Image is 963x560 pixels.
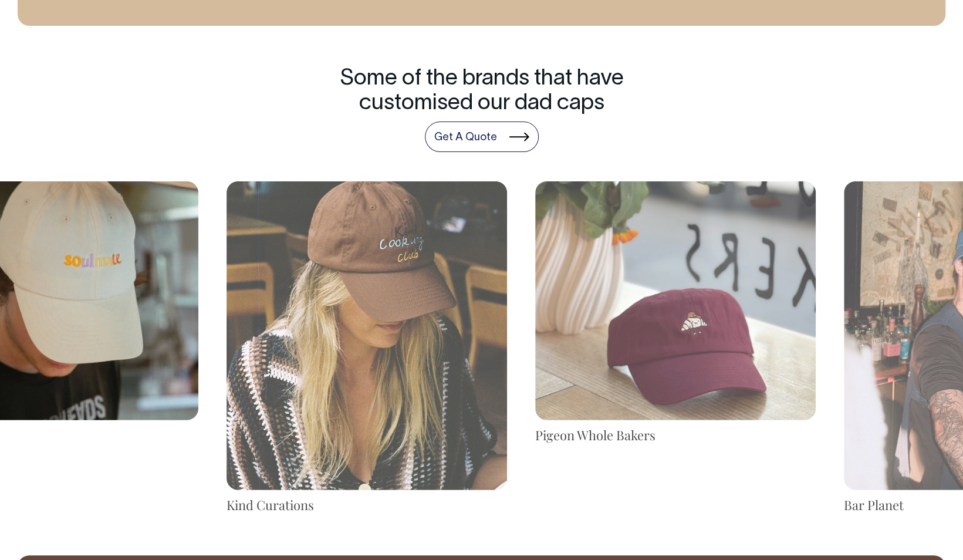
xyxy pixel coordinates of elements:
div: Pigeon Whole Bakers [535,426,816,444]
img: Kind Curations [227,181,507,490]
h4: Some of the brands that have customised our dad caps [327,67,636,116]
img: Pigeon Whole Bakers [535,181,816,420]
div: Kind Curations [227,496,507,514]
a: Get A Quote [425,122,539,152]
